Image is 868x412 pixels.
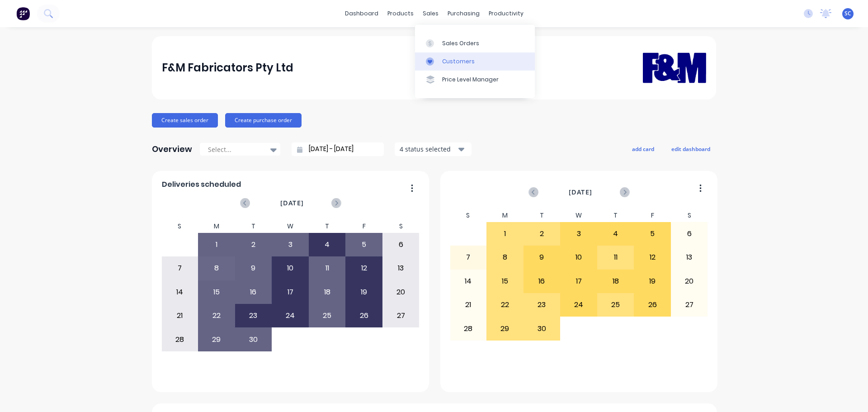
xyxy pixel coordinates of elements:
[561,246,597,269] div: 10
[561,294,597,316] div: 24
[395,142,472,156] button: 4 status selected
[383,233,419,256] div: 6
[272,304,308,327] div: 24
[235,220,272,233] div: T
[487,317,523,340] div: 29
[162,257,198,279] div: 7
[340,7,383,20] a: dashboard
[280,198,304,208] span: [DATE]
[561,270,597,293] div: 17
[236,304,272,327] div: 23
[198,304,235,327] div: 22
[484,7,528,20] div: productivity
[272,281,308,303] div: 17
[671,223,708,245] div: 6
[152,140,192,158] div: Overview
[309,233,345,256] div: 4
[443,7,484,20] div: purchasing
[487,294,523,316] div: 22
[634,270,670,293] div: 19
[162,179,241,190] span: Deliveries scheduled
[442,39,479,47] div: Sales Orders
[597,209,634,222] div: T
[345,220,382,233] div: F
[598,223,634,245] div: 4
[626,143,660,155] button: add card
[487,246,523,269] div: 8
[383,281,419,303] div: 20
[346,281,382,303] div: 19
[198,233,235,256] div: 1
[844,9,851,18] span: SC
[524,209,561,222] div: T
[309,281,345,303] div: 18
[272,257,308,279] div: 10
[634,209,671,222] div: F
[524,270,560,293] div: 16
[418,7,443,20] div: sales
[198,328,235,350] div: 29
[346,233,382,256] div: 5
[450,209,487,222] div: S
[309,304,345,327] div: 25
[162,59,293,77] div: F&M Fabricators Pty Ltd
[415,71,535,89] a: Price Level Manager
[671,294,708,316] div: 27
[524,223,560,245] div: 2
[524,246,560,269] div: 9
[236,233,272,256] div: 2
[598,294,634,316] div: 25
[450,246,486,269] div: 7
[272,220,309,233] div: W
[486,209,524,222] div: M
[487,270,523,293] div: 15
[524,294,560,316] div: 23
[272,233,308,256] div: 3
[634,246,670,269] div: 12
[450,270,486,293] div: 14
[152,113,218,128] button: Create sales order
[162,281,198,303] div: 14
[383,7,418,20] div: products
[161,220,198,233] div: S
[198,220,235,233] div: M
[346,304,382,327] div: 26
[383,257,419,279] div: 13
[671,209,708,222] div: S
[569,187,592,197] span: [DATE]
[415,34,535,52] a: Sales Orders
[198,281,235,303] div: 15
[442,57,475,66] div: Customers
[634,294,670,316] div: 26
[225,113,302,128] button: Create purchase order
[450,317,486,340] div: 28
[400,144,457,154] div: 4 status selected
[198,257,235,279] div: 8
[415,52,535,71] a: Customers
[524,317,560,340] div: 30
[162,304,198,327] div: 21
[236,328,272,350] div: 30
[346,257,382,279] div: 12
[643,39,706,96] img: F&M Fabricators Pty Ltd
[598,246,634,269] div: 11
[442,76,499,84] div: Price Level Manager
[450,294,486,316] div: 21
[383,304,419,327] div: 27
[236,281,272,303] div: 16
[634,223,670,245] div: 5
[162,328,198,350] div: 28
[598,270,634,293] div: 18
[561,223,597,245] div: 3
[236,257,272,279] div: 9
[671,246,708,269] div: 13
[671,270,708,293] div: 20
[560,209,597,222] div: W
[665,143,716,155] button: edit dashboard
[309,257,345,279] div: 11
[16,7,30,20] img: Factory
[382,220,420,233] div: S
[309,220,346,233] div: T
[487,223,523,245] div: 1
